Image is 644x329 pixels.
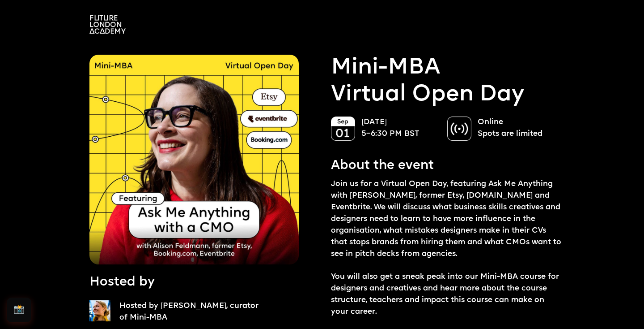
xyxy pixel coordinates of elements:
[7,298,31,322] button: 📸
[119,300,261,324] p: Hosted by [PERSON_NAME], curator of Mini-MBA
[331,55,524,109] a: Mini-MBAVirtual Open Day
[89,273,155,291] p: Hosted by
[331,178,563,318] p: Join us for a Virtual Open Day, featuring Ask Me Anything with [PERSON_NAME], former Etsy, [DOMAI...
[331,157,434,175] p: About the event
[478,117,555,140] p: Online Spots are limited
[361,117,438,140] p: [DATE] 5–6:30 PM BST
[89,15,126,34] img: A logo saying in 3 lines: Future London Academy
